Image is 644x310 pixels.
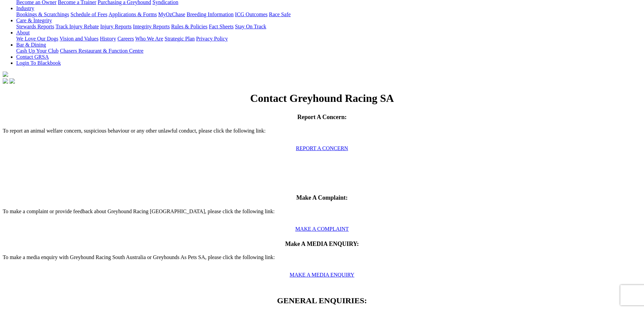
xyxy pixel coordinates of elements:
[16,30,30,35] a: About
[285,241,359,247] span: Make A MEDIA ENQUIRY:
[209,24,234,29] a: Fact Sheets
[16,36,641,42] div: About
[3,128,641,140] p: To report an animal welfare concern, suspicious behaviour or any other unlawful conduct, please c...
[135,36,163,41] a: Who We Are
[3,72,8,77] img: logo-grsa-white.png
[60,48,143,54] a: Chasers Restaurant & Function Centre
[3,92,641,105] h1: Contact Greyhound Racing SA
[16,48,641,54] div: Bar & Dining
[55,24,99,29] a: Track Injury Rebate
[3,208,641,221] p: To make a complaint or provide feedback about Greyhound Racing [GEOGRAPHIC_DATA], please click th...
[3,254,641,266] p: To make a media enquiry with Greyhound Racing South Australia or Greyhounds As Pets SA, please cl...
[117,36,134,41] a: Careers
[16,5,34,11] a: Industry
[70,11,107,17] a: Schedule of Fees
[297,114,347,120] span: Report A Concern:
[165,36,195,41] a: Strategic Plan
[16,11,69,17] a: Bookings & Scratchings
[235,24,266,29] a: Stay On Track
[187,11,234,17] a: Breeding Information
[269,11,290,17] a: Race Safe
[133,24,170,29] a: Integrity Reports
[235,11,267,17] a: ICG Outcomes
[100,36,116,41] a: History
[109,11,157,17] a: Applications & Forms
[158,11,185,17] a: MyOzChase
[296,194,348,201] span: Make A Complaint:
[171,24,208,29] a: Rules & Policies
[16,54,49,60] a: Contact GRSA
[16,42,46,48] a: Bar & Dining
[16,36,58,41] a: We Love Our Dogs
[16,11,641,18] div: Industry
[3,78,8,84] img: facebook.svg
[100,24,132,29] a: Injury Reports
[16,24,641,30] div: Care & Integrity
[16,24,54,29] a: Stewards Reports
[16,48,58,54] a: Cash Up Your Club
[16,18,52,23] a: Care & Integrity
[295,226,349,232] a: MAKE A COMPLAINT
[290,272,355,278] a: MAKE A MEDIA ENQUIRY
[277,296,367,305] span: GENERAL ENQUIRIES:
[196,36,228,41] a: Privacy Policy
[296,145,348,151] a: REPORT A CONCERN
[59,36,98,41] a: Vision and Values
[16,60,61,66] a: Login To Blackbook
[9,78,15,84] img: twitter.svg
